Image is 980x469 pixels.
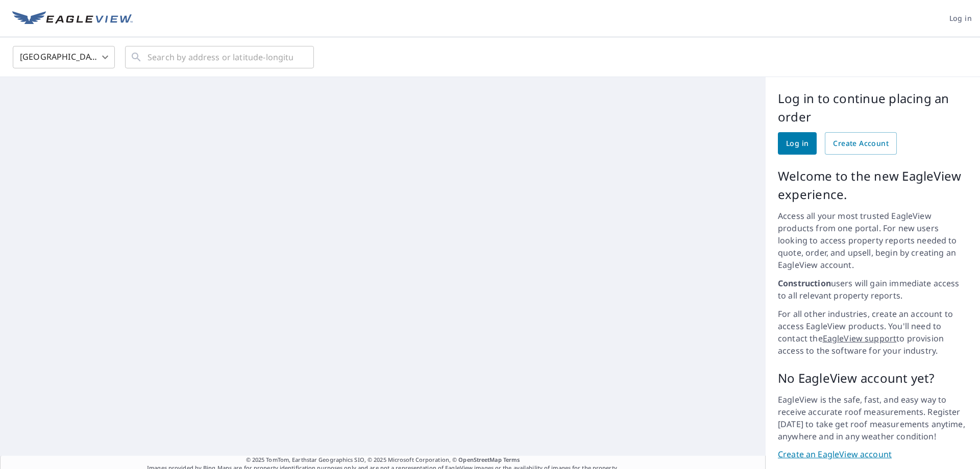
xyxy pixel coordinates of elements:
[778,132,817,155] a: Log in
[778,308,968,357] p: For all other industries, create an account to access EagleView products. You'll need to contact ...
[823,333,897,344] a: EagleView support
[12,11,133,27] img: EV Logo
[778,393,968,442] p: EagleView is the safe, fast, and easy way to receive accurate roof measurements. Register [DATE] ...
[833,137,889,150] span: Create Account
[13,43,115,71] div: [GEOGRAPHIC_DATA]
[778,89,968,126] p: Log in to continue placing an order
[148,43,293,71] input: Search by address or latitude-longitude
[503,456,520,463] a: Terms
[458,456,501,463] a: OpenStreetMap
[949,12,972,25] span: Log in
[778,449,968,460] a: Create an EagleView account
[778,167,968,204] p: Welcome to the new EagleView experience.
[778,277,968,302] p: users will gain immediate access to all relevant property reports.
[825,132,897,155] a: Create Account
[778,278,831,289] strong: Construction
[246,456,520,464] span: © 2025 TomTom, Earthstar Geographics SIO, © 2025 Microsoft Corporation, ©
[778,369,968,387] p: No EagleView account yet?
[778,210,968,271] p: Access all your most trusted EagleView products from one portal. For new users looking to access ...
[786,137,808,150] span: Log in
